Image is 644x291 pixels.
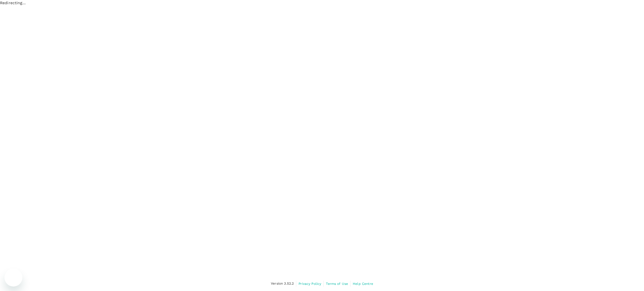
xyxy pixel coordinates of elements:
[353,282,373,286] span: Help Centre
[299,281,321,287] a: Privacy Policy
[271,281,294,287] span: Version 3.52.2
[326,282,348,286] span: Terms of Use
[299,282,321,286] span: Privacy Policy
[353,281,373,287] a: Help Centre
[326,281,348,287] a: Terms of Use
[4,269,22,287] iframe: Button to launch messaging window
